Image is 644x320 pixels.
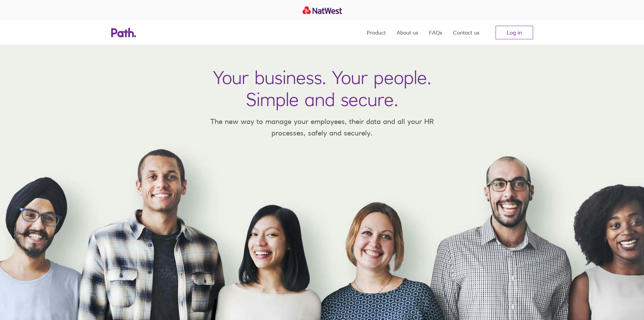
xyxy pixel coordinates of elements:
a: Product [367,20,386,45]
a: FAQs [429,20,442,45]
a: Contact us [453,20,479,45]
p: The new way to manage your employees, their data and all your HR processes, safely and securely. [200,116,444,138]
a: Log in [496,26,533,39]
a: About us [397,20,418,45]
h1: Your business. Your people. Simple and secure. [213,66,431,110]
